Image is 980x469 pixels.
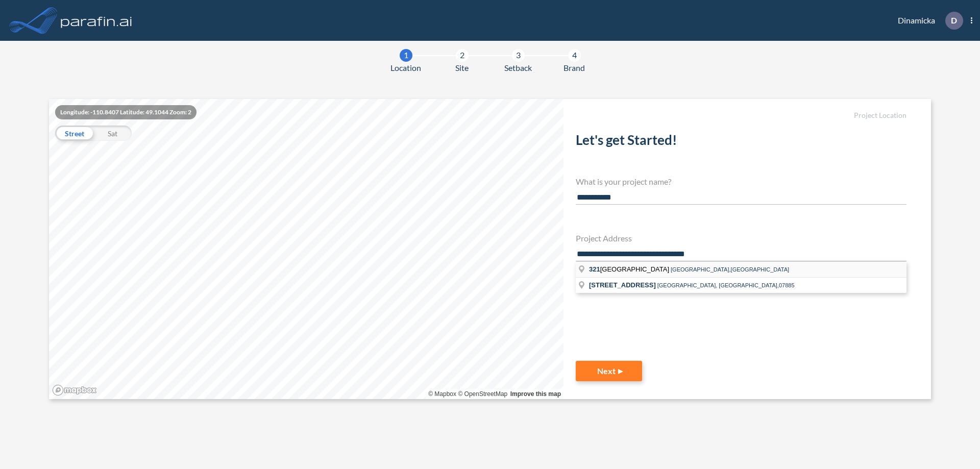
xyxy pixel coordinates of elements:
span: 321 [589,265,600,273]
h4: What is your project name? [576,177,906,186]
span: [GEOGRAPHIC_DATA],[GEOGRAPHIC_DATA] [671,266,789,273]
p: D [951,16,957,25]
span: [GEOGRAPHIC_DATA] [589,265,671,273]
h2: Let's get Started! [576,132,906,152]
div: Longitude: -110.8407 Latitude: 49.1044 Zoom: 2 [55,105,197,119]
span: [GEOGRAPHIC_DATA], [GEOGRAPHIC_DATA],07885 [657,282,795,288]
div: Dinamicka [883,12,972,30]
a: Mapbox homepage [52,384,97,396]
img: logo [59,10,134,31]
h5: Project Location [576,111,906,120]
div: 2 [456,49,469,62]
a: Mapbox [428,390,456,398]
div: 1 [400,49,412,62]
span: Location [390,62,421,74]
div: 4 [568,49,581,62]
a: Improve this map [510,390,561,398]
span: Site [455,62,469,74]
span: Setback [504,62,532,74]
span: [STREET_ADDRESS] [589,281,656,289]
button: Next [576,361,642,381]
div: Street [55,126,93,141]
h4: Project Address [576,233,906,243]
div: Sat [93,126,132,141]
span: Brand [563,62,585,74]
canvas: Map [49,99,563,399]
div: 3 [512,49,525,62]
a: OpenStreetMap [458,390,507,398]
